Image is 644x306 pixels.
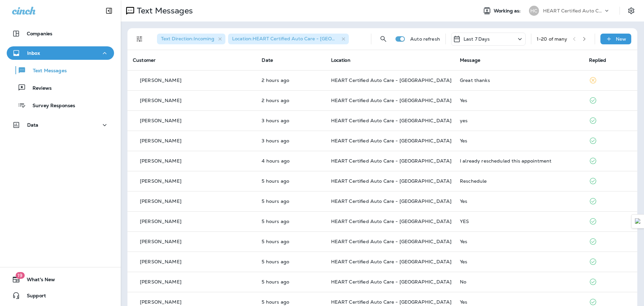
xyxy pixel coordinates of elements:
button: Settings [625,5,637,17]
p: Inbox [27,50,40,56]
button: Data [7,118,114,132]
div: Yes [460,138,578,143]
p: Sep 11, 2025 09:06 AM [262,259,320,264]
p: [PERSON_NAME] [140,118,181,123]
p: Reviews [26,85,52,92]
p: Auto refresh [410,36,440,42]
p: New [616,36,626,42]
p: Sep 11, 2025 10:12 AM [262,158,320,164]
button: Support [7,289,114,302]
span: Date [262,57,273,63]
div: Yes [460,299,578,305]
p: Sep 11, 2025 09:04 AM [262,279,320,285]
span: Message [460,57,480,63]
p: [PERSON_NAME] [140,158,181,164]
span: HEART Certified Auto Care - [GEOGRAPHIC_DATA] [331,77,451,83]
p: Sep 11, 2025 09:20 AM [262,219,320,224]
div: Location:HEART Certified Auto Care - [GEOGRAPHIC_DATA] [228,34,349,44]
img: Detect Auto [635,218,641,224]
p: Sep 11, 2025 09:22 AM [262,199,320,204]
p: Sep 11, 2025 09:11 AM [262,239,320,244]
p: Text Messages [134,6,193,16]
button: Filters [133,32,146,46]
button: Companies [7,27,114,40]
span: Replied [589,57,606,63]
span: HEART Certified Auto Care - [GEOGRAPHIC_DATA] [331,178,451,184]
p: Last 7 Days [464,36,490,42]
p: [PERSON_NAME] [140,138,181,143]
div: No [460,279,578,285]
button: Inbox [7,46,114,60]
span: Text Direction : Incoming [161,36,214,42]
span: Location : HEART Certified Auto Care - [GEOGRAPHIC_DATA] [232,36,371,42]
p: [PERSON_NAME] [140,98,181,103]
span: HEART Certified Auto Care - [GEOGRAPHIC_DATA] [331,259,451,265]
button: Search Messages [377,32,390,46]
span: HEART Certified Auto Care - [GEOGRAPHIC_DATA] [331,198,451,204]
p: [PERSON_NAME] [140,279,181,285]
span: 19 [15,272,24,279]
p: HEART Certified Auto Care [543,8,603,13]
span: HEART Certified Auto Care - [GEOGRAPHIC_DATA] [331,299,451,305]
p: Sep 11, 2025 09:04 AM [262,299,320,305]
button: Survey Responses [7,98,114,112]
p: Sep 11, 2025 11:21 AM [262,118,320,123]
div: I already rescheduled this appointment [460,158,578,164]
span: Customer [133,57,156,63]
div: Reschedule [460,178,578,184]
span: HEART Certified Auto Care - [GEOGRAPHIC_DATA] [331,118,451,124]
p: Sep 11, 2025 12:28 PM [262,78,320,83]
p: [PERSON_NAME] [140,78,181,83]
p: [PERSON_NAME] [140,299,181,305]
button: Reviews [7,81,114,95]
p: Text Messages [26,68,67,74]
p: Survey Responses [26,103,75,109]
button: Collapse Sidebar [100,4,118,17]
p: Sep 11, 2025 09:24 AM [262,178,320,184]
p: Companies [27,31,52,36]
div: Yes [460,239,578,244]
p: [PERSON_NAME] [140,239,181,244]
span: HEART Certified Auto Care - [GEOGRAPHIC_DATA] [331,97,451,103]
button: Text Messages [7,63,114,77]
div: Text Direction:Incoming [157,34,225,44]
span: HEART Certified Auto Care - [GEOGRAPHIC_DATA] [331,218,451,224]
span: Location [331,57,351,63]
p: [PERSON_NAME] [140,178,181,184]
div: Yes [460,98,578,103]
div: yes [460,118,578,123]
div: 1 - 20 of many [537,36,568,42]
span: What's New [20,277,55,285]
div: Great thanks [460,78,578,83]
button: 19What's New [7,273,114,286]
p: [PERSON_NAME] [140,219,181,224]
p: [PERSON_NAME] [140,259,181,264]
span: Working as: [494,8,522,14]
p: Sep 11, 2025 10:52 AM [262,138,320,143]
span: HEART Certified Auto Care - [GEOGRAPHIC_DATA] [331,138,451,144]
p: [PERSON_NAME] [140,199,181,204]
div: HC [529,6,539,16]
span: HEART Certified Auto Care - [GEOGRAPHIC_DATA] [331,158,451,164]
div: Yes [460,259,578,264]
span: HEART Certified Auto Care - [GEOGRAPHIC_DATA] [331,238,451,245]
span: Support [20,293,46,301]
div: Yes [460,199,578,204]
div: YES [460,219,578,224]
span: HEART Certified Auto Care - [GEOGRAPHIC_DATA] [331,279,451,285]
p: Sep 11, 2025 12:28 PM [262,98,320,103]
p: Data [27,122,39,128]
